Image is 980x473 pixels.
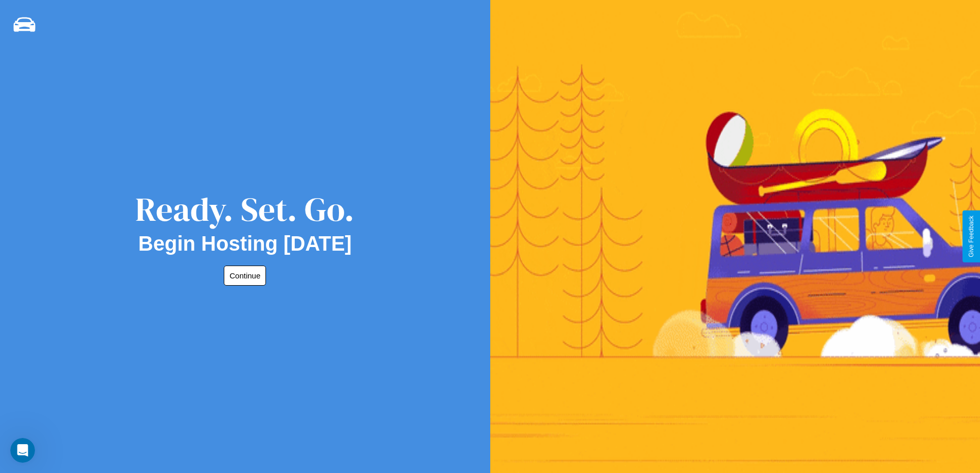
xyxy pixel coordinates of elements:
[138,232,352,255] h2: Begin Hosting [DATE]
[968,216,975,257] div: Give Feedback
[135,186,354,232] div: Ready. Set. Go.
[224,266,266,286] button: Continue
[10,438,35,463] iframe: Intercom live chat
